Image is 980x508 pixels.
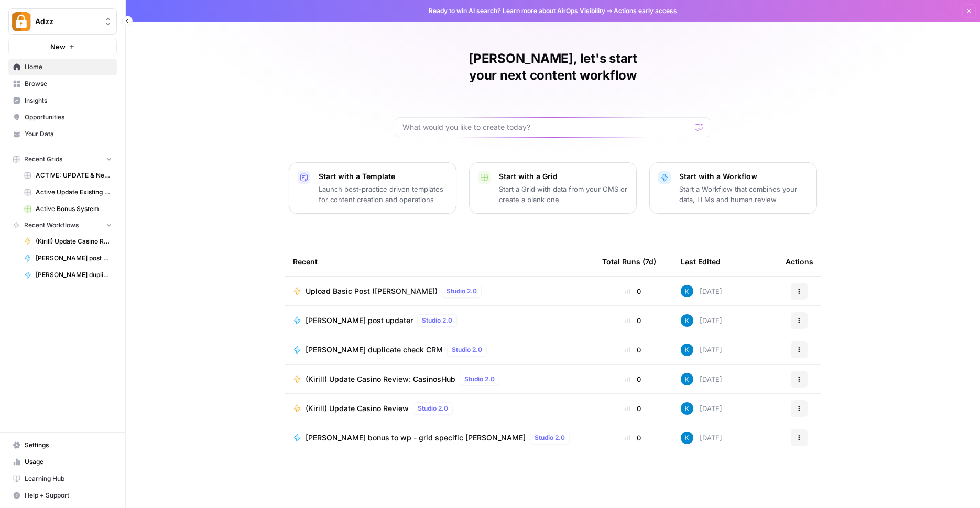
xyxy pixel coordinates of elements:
a: Browse [8,75,117,92]
p: Start with a Workflow [679,171,808,182]
span: Studio 2.0 [452,345,482,355]
div: 0 [602,433,664,443]
a: [PERSON_NAME] bonus to wp - grid specific [PERSON_NAME]Studio 2.0 [293,432,585,444]
div: [DATE] [681,402,722,415]
span: Browse [25,79,112,89]
span: Active Bonus System [36,204,112,214]
span: Usage [25,457,112,467]
span: Learning Hub [25,474,112,483]
div: [DATE] [681,285,722,297]
span: Actions early access [614,6,677,16]
div: [DATE] [681,373,722,385]
span: Active Update Existing Post [36,187,112,197]
a: Learn more [503,7,537,15]
span: Your Data [25,129,112,139]
span: ACTIVE: UPDATE & New Casino Reviews [36,171,112,180]
button: Recent Workflows [8,217,117,233]
img: iwdyqet48crsyhqvxhgywfzfcsin [681,314,693,327]
img: iwdyqet48crsyhqvxhgywfzfcsin [681,432,693,444]
span: [PERSON_NAME] duplicate check CRM [36,270,112,280]
a: (Kirill) Update Casino Review: CasinosHub [19,233,117,250]
h1: [PERSON_NAME], let's start your next content workflow [396,50,710,84]
img: Adzz Logo [12,12,31,31]
button: Workspace: Adzz [8,8,117,35]
a: [PERSON_NAME] duplicate check CRMStudio 2.0 [293,344,585,356]
a: Active Bonus System [19,201,117,217]
p: Start a Workflow that combines your data, LLMs and human review [679,184,808,205]
img: iwdyqet48crsyhqvxhgywfzfcsin [681,344,693,356]
span: Adzz [35,16,99,27]
div: [DATE] [681,344,722,356]
input: What would you like to create today? [402,122,691,132]
a: (Kirill) Update Casino Review: CasinosHubStudio 2.0 [293,373,585,385]
button: New [8,39,117,54]
span: Opportunities [25,113,112,122]
button: Recent Grids [8,151,117,167]
a: Usage [8,454,117,470]
a: ACTIVE: UPDATE & New Casino Reviews [19,167,117,184]
span: Upload Basic Post ([PERSON_NAME]) [306,286,438,296]
span: Studio 2.0 [447,286,477,296]
span: Recent Workflows [24,220,79,230]
p: Start with a Template [319,171,448,182]
a: Insights [8,92,117,109]
div: 0 [602,286,664,296]
span: New [50,41,66,52]
span: Studio 2.0 [535,433,565,443]
a: Learning Hub [8,470,117,487]
a: [PERSON_NAME] post updater [19,250,117,267]
div: [DATE] [681,314,722,327]
a: Upload Basic Post ([PERSON_NAME])Studio 2.0 [293,285,585,297]
a: Your Data [8,126,117,142]
img: iwdyqet48crsyhqvxhgywfzfcsin [681,285,693,297]
div: Recent [293,247,585,276]
div: Total Runs (7d) [602,247,656,276]
span: Insights [25,96,112,105]
a: Home [8,59,117,75]
span: Studio 2.0 [418,404,448,413]
a: Active Update Existing Post [19,184,117,201]
div: 0 [602,345,664,355]
span: Studio 2.0 [422,316,452,325]
button: Start with a GridStart a Grid with data from your CMS or create a blank one [469,162,637,214]
img: iwdyqet48crsyhqvxhgywfzfcsin [681,402,693,415]
div: Actions [786,247,813,276]
div: Last Edited [681,247,721,276]
div: 0 [602,403,664,414]
div: [DATE] [681,432,722,444]
a: [PERSON_NAME] duplicate check CRM [19,267,117,283]
div: 0 [602,315,664,326]
span: Recent Grids [24,154,62,164]
p: Start a Grid with data from your CMS or create a blank one [499,184,628,205]
span: [PERSON_NAME] bonus to wp - grid specific [PERSON_NAME] [306,433,526,443]
span: Studio 2.0 [464,374,495,384]
span: (Kirill) Update Casino Review: CasinosHub [36,237,112,246]
a: (Kirill) Update Casino ReviewStudio 2.0 [293,402,585,415]
button: Start with a TemplateLaunch best-practice driven templates for content creation and operations [289,162,456,214]
a: Opportunities [8,109,117,126]
span: Home [25,62,112,72]
p: Launch best-practice driven templates for content creation and operations [319,184,448,205]
span: Help + Support [25,491,112,500]
a: [PERSON_NAME] post updaterStudio 2.0 [293,314,585,327]
p: Start with a Grid [499,171,628,182]
span: [PERSON_NAME] post updater [36,253,112,263]
img: iwdyqet48crsyhqvxhgywfzfcsin [681,373,693,385]
span: (Kirill) Update Casino Review [306,403,409,414]
button: Start with a WorkflowStart a Workflow that combines your data, LLMs and human review [649,162,817,214]
span: [PERSON_NAME] post updater [306,315,413,326]
div: 0 [602,374,664,384]
button: Help + Support [8,487,117,504]
span: Settings [25,440,112,450]
span: [PERSON_NAME] duplicate check CRM [306,345,443,355]
span: Ready to win AI search? about AirOps Visibility [429,6,605,16]
a: Settings [8,437,117,454]
span: (Kirill) Update Casino Review: CasinosHub [306,374,455,384]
